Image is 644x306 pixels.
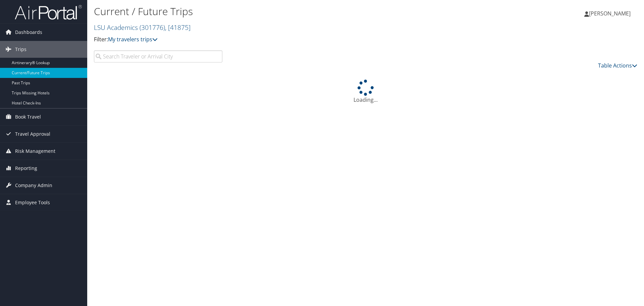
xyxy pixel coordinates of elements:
span: Travel Approval [15,126,50,142]
span: Reporting [15,160,37,177]
span: Trips [15,41,26,58]
img: airportal-logo.png [15,4,82,20]
a: LSU Academics [94,23,191,32]
span: ( 301776 ) [140,23,165,32]
p: Filter: [94,35,456,44]
div: Loading... [94,80,637,104]
span: Risk Management [15,143,55,160]
span: Dashboards [15,24,42,41]
span: Company Admin [15,177,52,194]
span: [PERSON_NAME] [589,10,631,17]
input: Search Traveler or Arrival City [94,50,222,62]
span: , [ 41875 ] [165,23,191,32]
a: My travelers trips [108,36,158,43]
a: [PERSON_NAME] [584,3,637,24]
a: Table Actions [598,62,637,69]
h1: Current / Future Trips [94,4,456,18]
span: Employee Tools [15,194,50,211]
span: Book Travel [15,108,41,125]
